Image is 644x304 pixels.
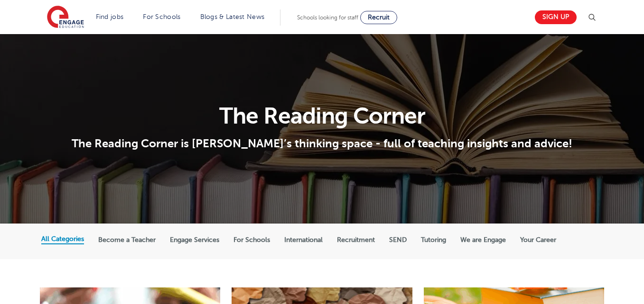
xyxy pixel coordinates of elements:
a: Find jobs [96,13,124,20]
label: Recruitment [337,236,375,244]
label: Become a Teacher [98,236,156,244]
p: The Reading Corner is [PERSON_NAME]’s thinking space - full of teaching insights and advice! [41,136,603,151]
a: For Schools [143,13,180,20]
label: SEND [389,236,407,244]
label: Tutoring [421,236,446,244]
a: Blogs & Latest News [200,13,265,20]
span: Schools looking for staff [297,14,358,21]
label: Your Career [520,236,556,244]
label: International [284,236,323,244]
label: We are Engage [460,236,506,244]
a: Recruit [360,11,397,24]
label: Engage Services [170,236,219,244]
label: For Schools [233,236,270,244]
h1: The Reading Corner [41,105,603,127]
a: Sign up [535,10,577,24]
span: Recruit [368,14,390,21]
img: Engage Education [47,6,84,29]
label: All Categories [41,235,84,243]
